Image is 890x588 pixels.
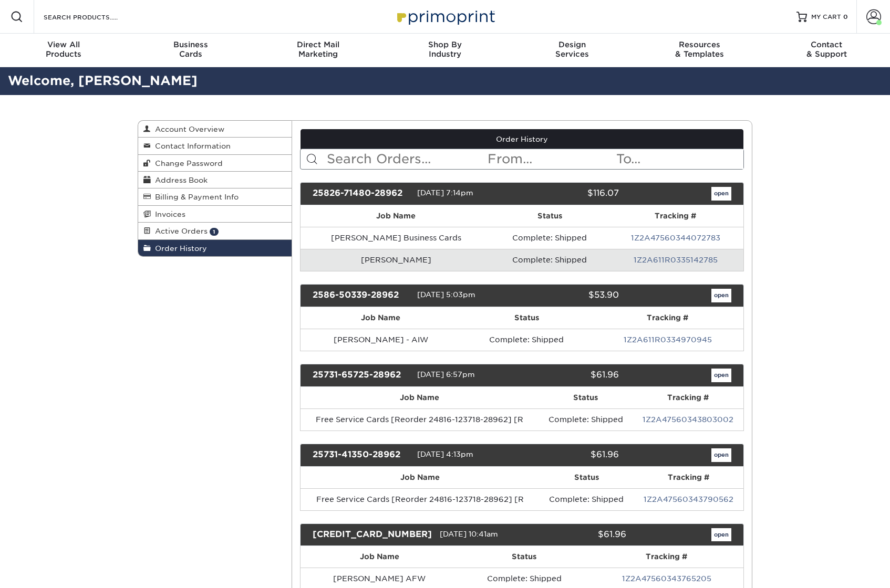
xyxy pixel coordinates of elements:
div: 25731-65725-28962 [305,369,417,382]
th: Job Name [301,546,459,568]
a: Order History [138,240,292,256]
th: Tracking # [592,307,743,329]
a: Contact Information [138,138,292,154]
div: [CREDIT_CARD_NUMBER] [305,528,440,542]
span: Billing & Payment Info [151,193,239,201]
th: Status [461,307,592,329]
th: Job Name [301,307,462,329]
a: Shop ByIndustry [381,34,509,67]
a: 1Z2A47560343803002 [643,415,733,424]
a: Contact& Support [763,34,890,67]
a: 1Z2A611R0334970945 [624,335,712,344]
td: [PERSON_NAME] - AIW [301,329,462,351]
span: Order History [151,244,207,253]
a: 1Z2A611R0335142785 [634,256,718,264]
th: Status [492,205,607,227]
th: Tracking # [608,205,744,227]
a: DesignServices [509,34,636,67]
th: Tracking # [633,387,743,408]
div: Industry [381,40,509,59]
th: Status [459,546,589,568]
span: MY CART [811,13,841,22]
span: [DATE] 6:57pm [417,370,475,379]
span: Business [127,40,254,49]
a: Direct MailMarketing [254,34,381,67]
td: Complete: Shipped [492,249,607,271]
input: Search Orders... [326,149,487,169]
img: Primoprint [392,5,498,28]
a: 1Z2A47560343765205 [622,574,711,583]
span: [DATE] 7:14pm [417,188,473,197]
div: 25826-71480-28962 [305,187,417,201]
div: 25731-41350-28962 [305,448,417,462]
th: Job Name [301,467,540,488]
div: 2586-50339-28962 [305,289,417,302]
span: Active Orders [151,227,208,235]
th: Tracking # [633,467,743,488]
a: Address Book [138,172,292,188]
span: Design [509,40,636,49]
div: & Templates [636,40,763,59]
div: Services [509,40,636,59]
a: Resources& Templates [636,34,763,67]
span: Shop By [381,40,509,49]
span: Contact Information [151,142,231,150]
th: Status [540,467,633,488]
span: Direct Mail [254,40,381,49]
a: open [711,448,731,462]
div: $53.90 [514,289,626,302]
td: Complete: Shipped [492,227,607,249]
a: Active Orders 1 [138,223,292,239]
span: 1 [210,228,219,236]
td: Free Service Cards [Reorder 24816-123718-28962] [R [301,488,540,510]
input: To... [615,149,743,169]
a: Order History [301,129,744,149]
a: open [711,187,731,201]
th: Status [539,387,632,408]
span: Invoices [151,210,185,218]
div: $61.96 [529,528,634,542]
span: [DATE] 5:03pm [417,290,475,299]
td: [PERSON_NAME] Business Cards [301,227,492,249]
span: Change Password [151,159,223,167]
a: Billing & Payment Info [138,188,292,205]
td: Complete: Shipped [461,329,592,351]
a: Change Password [138,155,292,172]
input: From... [487,149,615,169]
span: Address Book [151,176,208,184]
span: 0 [843,13,848,20]
td: [PERSON_NAME] [301,249,492,271]
th: Job Name [301,387,540,408]
th: Job Name [301,205,492,227]
td: Free Service Cards [Reorder 24816-123718-28962] [R [301,408,540,430]
span: Resources [636,40,763,49]
input: SEARCH PRODUCTS..... [43,10,145,23]
div: Cards [127,40,254,59]
span: Contact [763,40,890,49]
a: open [711,528,731,542]
span: [DATE] 10:41am [440,530,498,538]
div: & Support [763,40,890,59]
iframe: Google Customer Reviews [3,556,89,584]
span: Account Overview [151,125,224,133]
div: Marketing [254,40,381,59]
a: BusinessCards [127,34,254,67]
a: open [711,289,731,302]
span: [DATE] 4:13pm [417,450,473,458]
div: $61.96 [514,369,626,382]
a: 1Z2A47560343790562 [644,495,733,503]
div: $116.07 [514,187,626,201]
th: Tracking # [590,546,743,568]
a: Invoices [138,206,292,223]
a: Account Overview [138,121,292,138]
a: open [711,369,731,382]
a: 1Z2A47560344072783 [631,234,720,242]
td: Complete: Shipped [539,408,632,430]
div: $61.96 [514,448,626,462]
td: Complete: Shipped [540,488,633,510]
